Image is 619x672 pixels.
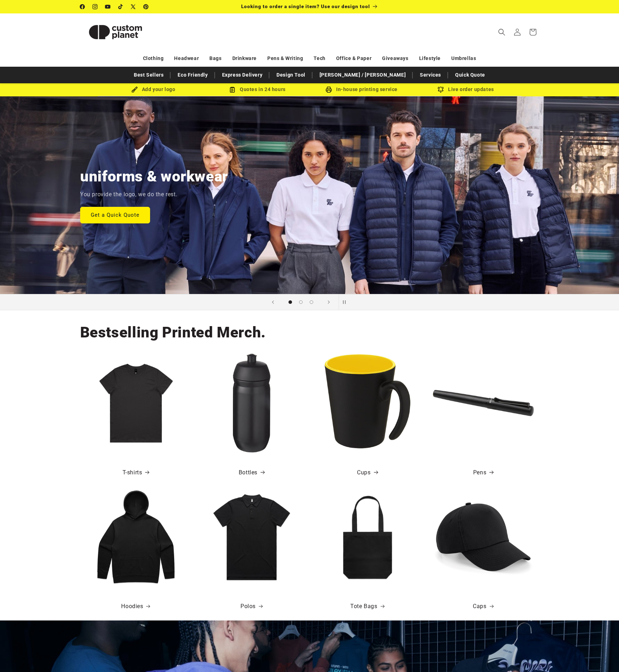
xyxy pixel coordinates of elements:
[314,52,325,65] a: Tech
[285,297,296,307] button: Load slide 1 of 3
[451,52,476,65] a: Umbrellas
[143,52,164,65] a: Clothing
[416,69,445,81] a: Services
[339,294,354,310] button: Pause slideshow
[174,69,211,81] a: Eco Friendly
[130,69,167,81] a: Best Sellers
[382,52,408,65] a: Giveaways
[80,323,266,342] h2: Bestselling Printed Merch.
[174,52,199,65] a: Headwear
[310,85,414,94] div: In-house printing service
[306,297,317,307] button: Load slide 3 of 3
[209,52,221,65] a: Bags
[473,468,493,478] a: Pens
[326,86,332,93] img: In-house printing
[494,24,510,40] summary: Search
[80,167,228,186] h2: uniforms & workwear
[296,297,306,307] button: Load slide 2 of 3
[321,294,337,310] button: Next slide
[473,601,493,612] a: Caps
[438,86,444,93] img: Order updates
[267,52,303,65] a: Pens & Writing
[219,69,266,81] a: Express Delivery
[80,16,151,48] img: Custom Planet
[77,13,153,50] a: Custom Planet
[229,86,236,93] img: Order Updates Icon
[206,85,310,94] div: Quotes in 24 hours
[273,69,309,81] a: Design Tool
[265,294,281,310] button: Previous slide
[350,601,384,612] a: Tote Bags
[121,601,150,612] a: Hoodies
[357,468,377,478] a: Cups
[240,601,263,612] a: Polos
[317,353,418,454] img: Oli 360 ml ceramic mug with handle
[201,353,302,454] img: HydroFlex™ 500 ml squeezy sport bottle
[239,468,264,478] a: Bottles
[131,86,138,93] img: Brush Icon
[452,69,489,81] a: Quick Quote
[80,190,177,200] p: You provide the logo, we do the rest.
[241,4,370,9] span: Looking to order a single item? Use our design tool
[336,52,371,65] a: Office & Paper
[414,85,518,94] div: Live order updates
[101,85,206,94] div: Add your logo
[316,69,409,81] a: [PERSON_NAME] / [PERSON_NAME]
[232,52,257,65] a: Drinkware
[419,52,441,65] a: Lifestyle
[123,468,149,478] a: T-shirts
[80,206,150,223] a: Get a Quick Quote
